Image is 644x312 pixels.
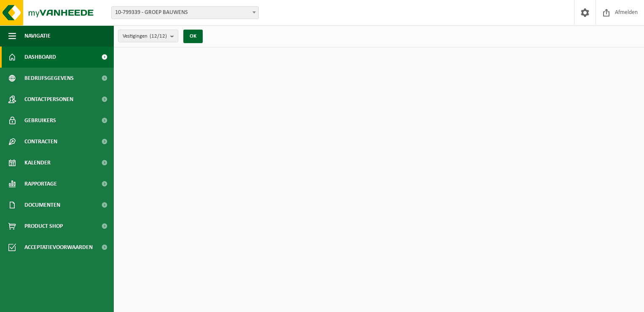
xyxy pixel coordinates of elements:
span: Documenten [24,194,60,216]
span: 10-799339 - GROEP BAUWENS [112,7,258,19]
button: Vestigingen(12/12) [118,30,178,42]
span: Navigatie [24,25,51,47]
span: Acceptatievoorwaarden [24,237,93,258]
span: Bedrijfsgegevens [24,68,74,89]
span: Gebruikers [24,110,56,131]
button: OK [183,30,203,43]
count: (12/12) [150,33,167,39]
span: Vestigingen [123,30,167,43]
span: Contracten [24,131,57,152]
span: 10-799339 - GROEP BAUWENS [111,6,259,19]
span: Dashboard [24,47,56,68]
span: Product Shop [24,216,63,237]
span: Kalender [24,152,51,173]
span: Contactpersonen [24,89,73,110]
span: Rapportage [24,173,57,194]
